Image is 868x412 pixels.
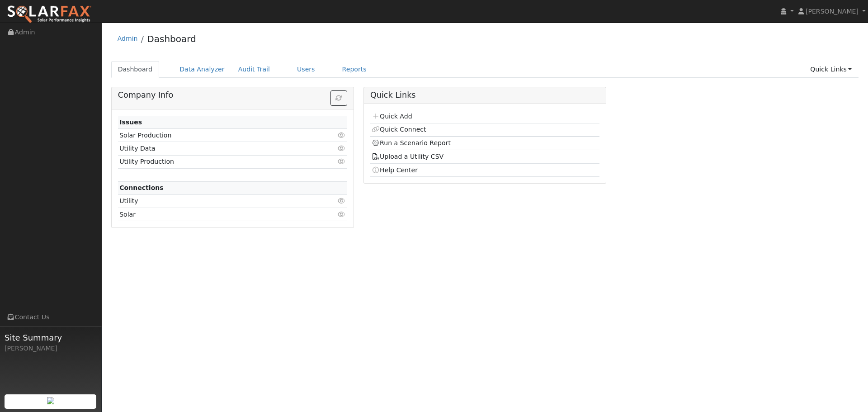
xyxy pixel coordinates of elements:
img: SolarFax [7,5,92,24]
a: Quick Connect [372,126,426,133]
a: Dashboard [147,33,196,44]
h5: Company Info [118,90,347,100]
td: Utility Data [118,142,310,155]
a: Run a Scenario Report [372,139,451,147]
img: retrieve [47,397,54,404]
strong: Connections [119,184,164,191]
strong: Issues [119,118,142,126]
i: Click to view [338,211,346,218]
a: Dashboard [111,61,160,78]
a: Users [290,61,322,78]
a: Audit Trail [231,61,277,78]
td: Solar [118,208,310,221]
i: Click to view [338,132,346,138]
span: Site Summary [5,331,97,344]
i: Click to view [338,198,346,204]
div: [PERSON_NAME] [5,344,97,353]
a: Data Analyzer [173,61,231,78]
a: Quick Add [372,113,412,120]
h5: Quick Links [370,90,599,100]
a: Reports [335,61,373,78]
td: Utility [118,194,310,208]
a: Help Center [372,166,418,174]
a: Quick Links [803,61,859,78]
td: Utility Production [118,155,310,168]
a: Admin [118,35,138,42]
td: Solar Production [118,129,310,142]
i: Click to view [338,158,346,165]
i: Click to view [338,145,346,152]
a: Upload a Utility CSV [372,153,443,160]
span: [PERSON_NAME] [806,8,859,15]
